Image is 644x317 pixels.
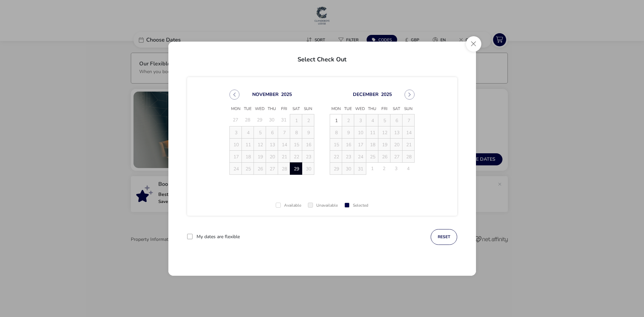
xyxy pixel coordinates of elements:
td: 28 [278,162,290,174]
td: 11 [242,138,254,150]
td: 2 [342,114,354,126]
td: 20 [390,138,402,150]
td: 27 [266,162,278,174]
td: 7 [402,114,415,126]
button: Choose Year [381,91,392,97]
td: 24 [230,162,242,174]
td: 25 [242,162,254,174]
span: Fri [278,104,290,114]
button: Choose Year [281,91,292,97]
td: 4 [242,126,254,138]
td: 31 [278,114,290,126]
button: reset [431,229,457,245]
td: 13 [266,138,278,150]
td: 30 [266,114,278,126]
td: 23 [342,150,354,162]
div: Available [276,203,301,208]
td: 2 [378,162,390,174]
td: 12 [254,138,266,150]
span: Mon [330,104,342,114]
span: Thu [266,104,278,114]
td: 26 [254,162,266,174]
td: 30 [342,162,354,174]
td: 21 [278,150,290,162]
td: 27 [390,150,402,162]
td: 15 [290,138,302,150]
td: 28 [242,114,254,126]
td: 8 [330,126,342,138]
td: 4 [366,114,378,126]
td: 9 [302,126,314,138]
span: 1 [330,115,342,126]
td: 1 [330,114,342,126]
div: Choose Date [223,82,421,183]
td: 10 [354,126,366,138]
td: 19 [378,138,390,150]
td: 17 [230,150,242,162]
span: Tue [342,104,354,114]
div: Unavailable [308,203,338,208]
button: Previous Month [229,90,239,100]
button: Close [466,36,481,52]
td: 17 [354,138,366,150]
td: 31 [354,162,366,174]
td: 29 [254,114,266,126]
span: Sat [290,104,302,114]
td: 29 [290,162,302,174]
td: 24 [354,150,366,162]
td: 20 [266,150,278,162]
span: Tue [242,104,254,114]
td: 26 [378,150,390,162]
td: 3 [390,162,402,174]
td: 22 [330,150,342,162]
td: 16 [302,138,314,150]
td: 18 [242,150,254,162]
td: 25 [366,150,378,162]
td: 13 [390,126,402,138]
td: 28 [402,150,415,162]
td: 15 [330,138,342,150]
span: 29 [290,163,302,175]
td: 29 [330,162,342,174]
span: Wed [254,104,266,114]
td: 1 [366,162,378,174]
td: 14 [402,126,415,138]
td: 4 [402,162,415,174]
td: 5 [378,114,390,126]
td: 30 [302,162,314,174]
td: 7 [278,126,290,138]
td: 6 [390,114,402,126]
label: My dates are flexible [197,234,240,239]
td: 3 [354,114,366,126]
td: 8 [290,126,302,138]
td: 19 [254,150,266,162]
td: 18 [366,138,378,150]
button: Choose Month [252,91,279,97]
td: 5 [254,126,266,138]
td: 14 [278,138,290,150]
button: Choose Month [353,91,379,97]
div: Selected [344,203,368,208]
td: 10 [230,138,242,150]
td: 27 [230,114,242,126]
span: Sat [390,104,402,114]
td: 22 [290,150,302,162]
td: 9 [342,126,354,138]
td: 2 [302,114,314,126]
td: 11 [366,126,378,138]
td: 16 [342,138,354,150]
td: 23 [302,150,314,162]
h2: Select Check Out [174,48,471,68]
td: 12 [378,126,390,138]
span: Wed [354,104,366,114]
span: Sun [302,104,314,114]
td: 3 [230,126,242,138]
td: 21 [402,138,415,150]
td: 1 [290,114,302,126]
span: Thu [366,104,378,114]
span: Mon [230,104,242,114]
button: Next Month [405,90,415,100]
td: 6 [266,126,278,138]
span: Sun [402,104,415,114]
span: Fri [378,104,390,114]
